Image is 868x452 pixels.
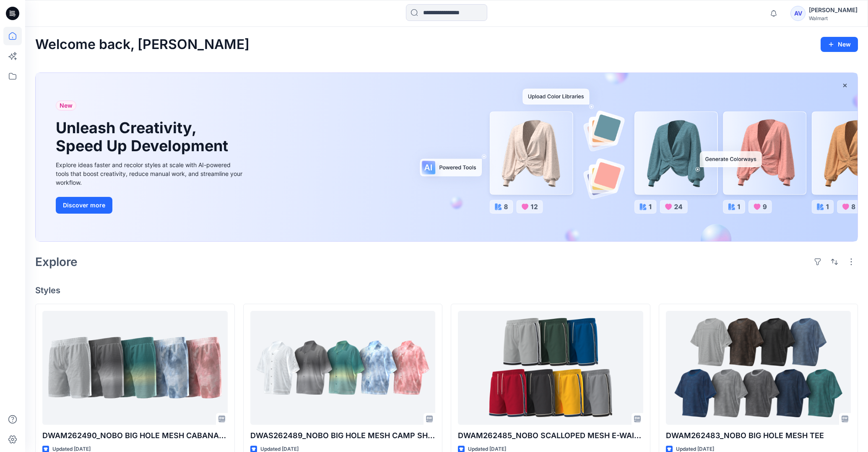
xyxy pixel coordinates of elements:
a: Discover more [56,197,244,214]
button: Discover more [56,197,112,214]
a: DWAM262490_NOBO BIG HOLE MESH CABANA SHORT [42,311,228,424]
h2: Explore [35,255,78,269]
h1: Unleash Creativity, Speed Up Development [56,119,232,155]
a: DWAM262483_NOBO BIG HOLE MESH TEE [666,311,851,424]
a: DWAM262485_NOBO SCALLOPED MESH E-WAIST SHORT [458,311,643,424]
p: DWAS262489_NOBO BIG HOLE MESH CAMP SHIRT [250,430,436,442]
a: DWAS262489_NOBO BIG HOLE MESH CAMP SHIRT [250,311,436,424]
h2: Welcome back, [PERSON_NAME] [35,37,249,52]
div: [PERSON_NAME] [809,5,858,15]
div: Explore ideas faster and recolor styles at scale with AI-powered tools that boost creativity, red... [56,160,244,187]
p: DWAM262490_NOBO BIG HOLE MESH CABANA SHORT [42,430,228,442]
p: DWAM262483_NOBO BIG HOLE MESH TEE [666,430,851,442]
button: New [821,37,858,52]
span: New [60,101,73,111]
h4: Styles [35,285,858,295]
div: AV [790,6,806,21]
div: Walmart [809,15,858,21]
p: DWAM262485_NOBO SCALLOPED MESH E-WAIST SHORT [458,430,643,442]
